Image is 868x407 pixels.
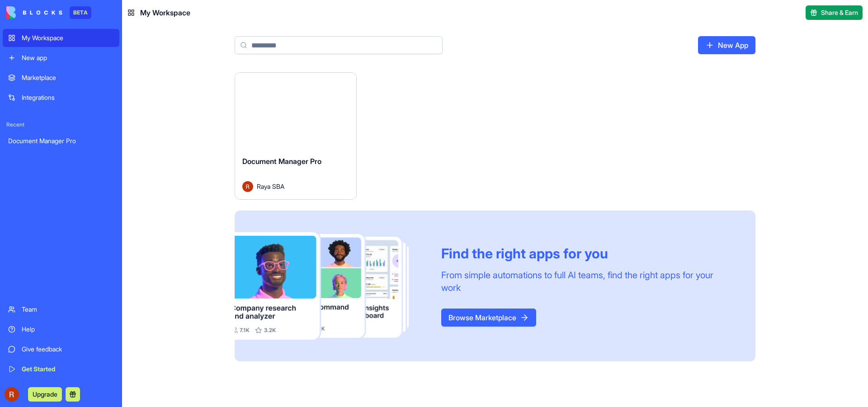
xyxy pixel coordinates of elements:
[3,360,119,378] a: Get Started
[3,132,119,150] a: Document Manager Pro
[22,345,114,354] div: Give feedback
[22,53,114,62] div: New app
[242,157,321,166] span: Document Manager Pro
[235,232,427,340] img: Frame_181_egmpey.png
[235,72,357,200] a: Document Manager ProAvatarRaya SBA
[22,93,114,102] div: Integrations
[3,69,119,87] a: Marketplace
[22,73,114,82] div: Marketplace
[70,6,91,19] div: BETA
[3,49,119,67] a: New app
[8,136,114,145] div: Document Manager Pro
[28,387,62,402] button: Upgrade
[22,33,114,42] div: My Workspace
[6,6,91,19] a: BETA
[441,309,536,327] a: Browse Marketplace
[441,245,734,262] div: Find the right apps for you
[3,340,119,358] a: Give feedback
[22,325,114,334] div: Help
[242,181,253,192] img: Avatar
[28,389,62,398] a: Upgrade
[3,29,119,47] a: My Workspace
[140,7,190,18] span: My Workspace
[257,182,284,191] span: Raya SBA
[821,8,858,17] span: Share & Earn
[806,5,863,20] button: Share & Earn
[3,89,119,107] a: Integrations
[22,365,114,374] div: Get Started
[22,305,114,314] div: Team
[6,6,62,19] img: logo
[698,36,755,54] a: New App
[441,269,734,294] div: From simple automations to full AI teams, find the right apps for your work
[3,121,119,128] span: Recent
[3,300,119,318] a: Team
[5,387,19,402] img: ACg8ocK4BY4_wpnMdKKfK10f42NGOtIoLhMGWlXiNI7zlJQ6F33OOQ=s96-c
[3,320,119,338] a: Help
